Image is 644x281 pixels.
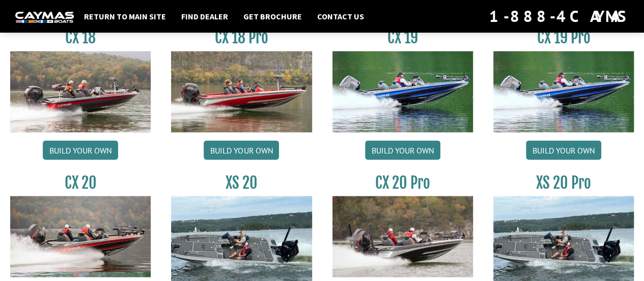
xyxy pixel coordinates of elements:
[332,196,473,277] img: CX-20Pro_thumbnail.jpg
[238,10,307,23] a: Get Brochure
[176,10,233,23] a: Find Dealer
[10,173,151,192] h3: CX 20
[10,51,151,132] img: CX-18S_thumbnail.jpg
[526,140,601,160] a: Build your own
[312,10,369,23] a: Contact Us
[10,28,151,47] h3: CX 18
[332,173,473,192] h3: CX 20 Pro
[332,28,473,47] h3: CX 19
[10,196,151,277] img: CX-20_thumbnail.jpg
[493,28,634,47] h3: CX 19 Pro
[489,5,629,28] div: 1-888-4CAYMAS
[15,12,74,22] img: white-logo-c9c8dbefe5ff5ceceb0f0178aa75bf4bb51f6bca0971e226c86eb53dfe498488.png
[493,173,634,192] h3: XS 20 Pro
[79,10,171,23] a: Return to main site
[171,28,312,47] h3: CX 18 Pro
[365,140,440,160] a: Build your own
[43,140,118,160] a: Build your own
[332,51,473,132] img: CX19_thumbnail.jpg
[171,173,312,192] h3: XS 20
[204,140,279,160] a: Build your own
[171,51,312,132] img: CX-18SS_thumbnail.jpg
[493,51,634,132] img: CX19_thumbnail.jpg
